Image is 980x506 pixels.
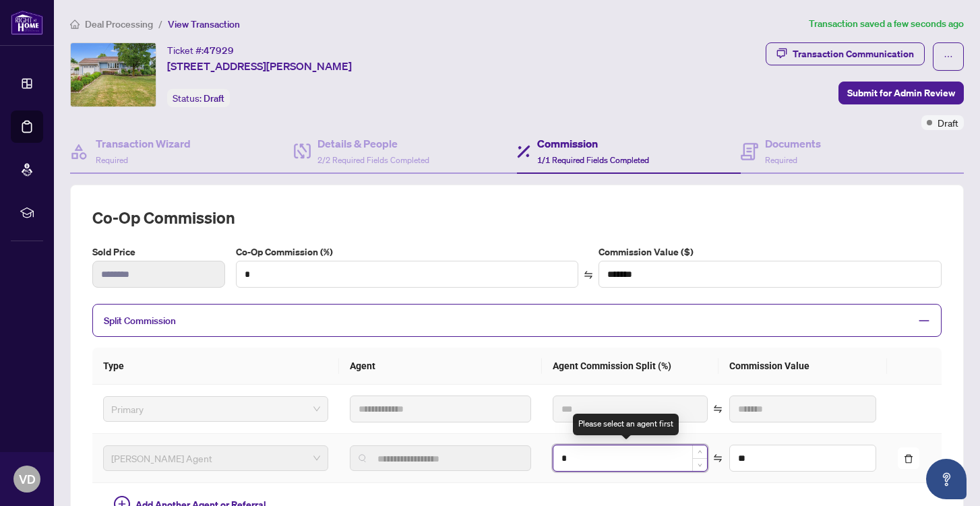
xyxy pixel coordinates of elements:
label: Co-Op Commission (%) [236,245,579,259]
label: Commission Value ($) [599,245,942,259]
span: Primary [111,399,320,419]
div: Please select an agent first [573,414,679,435]
span: 2/2 Required Fields Completed [317,155,429,165]
span: minus [918,315,930,327]
span: swap [713,404,723,414]
span: Increase Value [692,445,707,458]
h4: Details & People [317,135,429,152]
span: Submit for Admin Review [847,82,955,104]
th: Agent Commission Split (%) [542,348,719,385]
th: Type [92,348,339,385]
span: swap [713,453,723,463]
span: View Transaction [168,18,240,30]
article: Transaction saved a few seconds ago [809,16,964,32]
span: down [698,463,702,468]
button: Transaction Communication [766,42,925,65]
span: swap [584,270,593,280]
h2: Co-op Commission [92,207,942,228]
span: 47929 [204,44,234,57]
th: Commission Value [718,348,887,385]
span: Required [765,155,797,165]
span: Required [96,155,128,165]
th: Agent [339,348,541,385]
span: home [70,20,80,29]
h4: Documents [765,135,821,152]
img: IMG-40748183_1.jpg [71,43,156,106]
button: Submit for Admin Review [838,82,964,104]
span: up [698,449,702,454]
span: Draft [204,92,224,104]
span: Draft [938,115,958,130]
span: VD [19,470,36,488]
li: / [158,16,162,32]
div: Status: [167,89,230,107]
span: [STREET_ADDRESS][PERSON_NAME] [167,58,352,74]
span: RAHR Agent [111,448,320,468]
h4: Commission [537,135,649,152]
label: Sold Price [92,245,225,259]
button: Open asap [926,459,967,499]
div: Ticket #: [167,42,234,58]
span: 1/1 Required Fields Completed [537,155,649,165]
div: Split Commission [92,304,942,337]
span: ellipsis [944,52,953,61]
div: Transaction Communication [793,43,914,65]
img: logo [11,10,43,35]
span: Split Commission [104,315,176,327]
span: Deal Processing [85,18,153,30]
span: Decrease Value [692,458,707,471]
span: delete [904,454,913,464]
h4: Transaction Wizard [96,135,191,152]
img: search_icon [359,454,367,462]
